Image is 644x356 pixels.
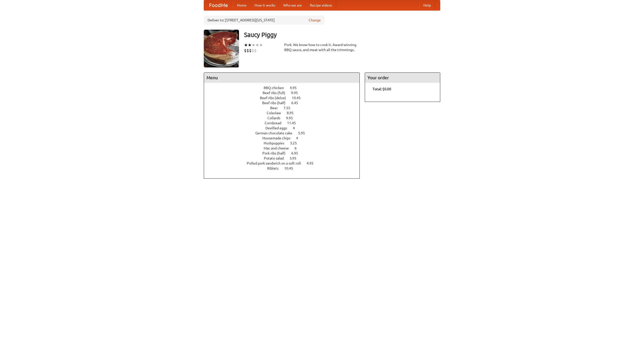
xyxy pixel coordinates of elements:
span: 10.45 [292,96,306,100]
b: Total: $0.00 [373,87,391,91]
a: Devilled eggs 4 [265,126,304,130]
span: Pulled pork sandwich on a soft roll [247,161,306,165]
a: How it works [251,0,279,10]
span: 9.95 [291,91,303,95]
li: $ [247,48,249,53]
a: Help [419,0,435,10]
h4: Menu [204,73,359,83]
span: 8.95 [287,111,299,115]
span: Potato salad [264,156,289,160]
span: 4.95 [307,161,318,165]
span: Devilled eggs [265,126,292,130]
a: Hushpuppies 3.25 [264,141,306,145]
a: Pork ribs (half) 6.95 [262,151,307,155]
img: angular.jpg [204,30,239,67]
a: Home [233,0,251,10]
span: 4 [296,136,303,140]
span: 7.55 [284,106,295,110]
h4: Your order [365,73,440,83]
a: Coleslaw 8.95 [267,111,303,115]
a: Change [309,18,321,23]
span: Beef ribs (full) [263,91,290,95]
li: ★ [259,42,263,48]
span: Beer [270,106,283,110]
span: 5.95 [298,131,310,135]
span: 6 [295,146,302,150]
a: Riblets 10.45 [267,166,302,170]
span: 3.25 [290,141,302,145]
a: Beef ribs (full) 9.95 [263,91,307,95]
span: 10.45 [284,166,298,170]
span: 4.95 [290,86,302,90]
li: ★ [252,42,255,48]
span: Pork ribs (half) [262,151,291,155]
span: 4 [293,126,300,130]
li: ★ [248,42,252,48]
span: Riblets [267,166,284,170]
a: Pulled pork sandwich on a soft roll 4.95 [247,161,323,165]
a: Recipe videos [306,0,336,10]
span: 6.45 [291,101,303,105]
a: Potato salad 3.95 [264,156,306,160]
span: 6.95 [291,151,303,155]
a: Beef ribs (delux) 10.45 [260,96,310,100]
a: Who we are [279,0,306,10]
a: Cornbread 11.45 [265,121,305,125]
span: 3.95 [290,156,301,160]
li: $ [249,48,252,53]
li: $ [252,48,254,53]
a: German chocolate cake 5.95 [255,131,314,135]
a: BBQ chicken 4.95 [264,86,306,90]
span: Cornbread [265,121,286,125]
span: Housemade chips [262,136,295,140]
div: Deliver to: [STREET_ADDRESS][US_STATE] [204,16,325,25]
a: Housemade chips 4 [262,136,307,140]
a: FoodMe [204,0,233,10]
h3: Saucy Piggy [244,30,440,40]
span: 9.95 [286,116,298,120]
li: ★ [244,42,248,48]
a: Beer 7.55 [270,106,300,110]
a: Collards 9.95 [267,116,302,120]
span: Beef ribs (half) [262,101,291,105]
span: Mac and cheese [264,146,294,150]
span: Hushpuppies [264,141,289,145]
span: BBQ chicken [264,86,289,90]
li: $ [244,48,247,53]
span: German chocolate cake [255,131,297,135]
div: Pork. We know how to cook it. Award-winning BBQ sauce, and meat with all the trimmings. [284,42,360,52]
li: ★ [255,42,259,48]
span: 11.45 [287,121,301,125]
a: Beef ribs (half) 6.45 [262,101,307,105]
span: Beef ribs (delux) [260,96,291,100]
span: Collards [267,116,285,120]
a: Mac and cheese 6 [264,146,306,150]
li: $ [254,48,257,53]
span: Coleslaw [267,111,286,115]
